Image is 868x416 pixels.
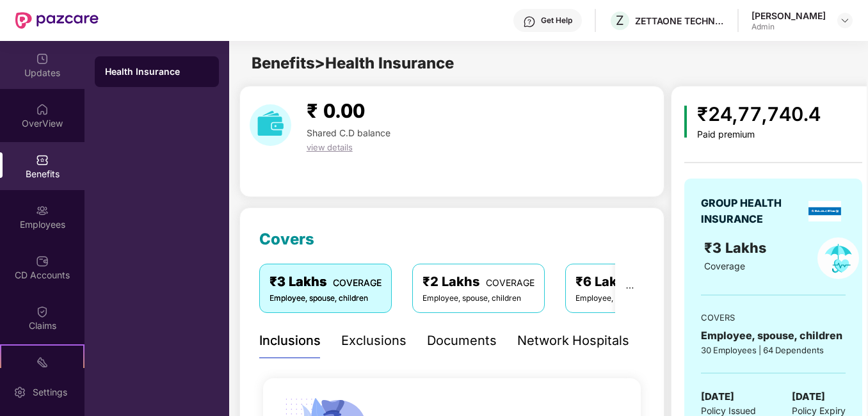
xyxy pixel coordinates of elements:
[616,13,624,28] span: Z
[701,311,846,324] div: COVERS
[252,54,454,72] span: Benefits > Health Insurance
[701,195,805,227] div: GROUP HEALTH INSURANCE
[704,260,745,271] span: Coverage
[486,277,534,288] span: COVERAGE
[259,230,314,248] span: Covers
[701,389,734,404] span: [DATE]
[422,292,534,305] div: Employee, spouse, children
[541,15,572,26] div: Get Help
[36,103,49,116] img: svg+xml;base64,PHN2ZyBpZD0iSG9tZSIgeG1sbnM9Imh0dHA6Ly93d3cudzMub3JnLzIwMDAvc3ZnIiB3aWR0aD0iMjAiIG...
[697,129,821,140] div: Paid premium
[422,272,534,292] div: ₹2 Lakhs
[259,331,321,351] div: Inclusions
[615,264,645,312] button: ellipsis
[36,154,49,166] img: svg+xml;base64,PHN2ZyBpZD0iQmVuZWZpdHMiIHhtbG5zPSJodHRwOi8vd3d3LnczLm9yZy8yMDAwL3N2ZyIgd2lkdGg9Ij...
[840,15,850,26] img: svg+xml;base64,PHN2ZyBpZD0iRHJvcGRvd24tMzJ4MzIiIHhtbG5zPSJodHRwOi8vd3d3LnczLm9yZy8yMDAwL3N2ZyIgd2...
[13,386,26,399] img: svg+xml;base64,PHN2ZyBpZD0iU2V0dGluZy0yMHgyMCIgeG1sbnM9Imh0dHA6Ly93d3cudzMub3JnLzIwMDAvc3ZnIiB3aW...
[751,22,826,32] div: Admin
[751,10,826,22] div: [PERSON_NAME]
[250,104,291,146] img: download
[341,331,406,351] div: Exclusions
[307,127,390,138] span: Shared C.D balance
[427,331,497,351] div: Documents
[29,386,71,399] div: Settings
[517,331,629,351] div: Network Hospitals
[36,255,49,268] img: svg+xml;base64,PHN2ZyBpZD0iQ0RfQWNjb3VudHMiIGRhdGEtbmFtZT0iQ0QgQWNjb3VudHMiIHhtbG5zPSJodHRwOi8vd3...
[701,344,846,356] div: 30 Employees | 64 Dependents
[635,15,725,27] div: ZETTAONE TECHNOLOGIES INDIA PRIVATE LIMITED
[792,389,825,404] span: [DATE]
[817,237,859,279] img: policyIcon
[523,15,536,28] img: svg+xml;base64,PHN2ZyBpZD0iSGVscC0zMngzMiIgeG1sbnM9Imh0dHA6Ly93d3cudzMub3JnLzIwMDAvc3ZnIiB3aWR0aD...
[307,142,353,152] span: view details
[704,239,770,256] span: ₹3 Lakhs
[105,65,209,78] div: Health Insurance
[36,52,49,65] img: svg+xml;base64,PHN2ZyBpZD0iVXBkYXRlZCIgeG1sbnM9Imh0dHA6Ly93d3cudzMub3JnLzIwMDAvc3ZnIiB3aWR0aD0iMj...
[36,305,49,318] img: svg+xml;base64,PHN2ZyBpZD0iQ2xhaW0iIHhtbG5zPSJodHRwOi8vd3d3LnczLm9yZy8yMDAwL3N2ZyIgd2lkdGg9IjIwIi...
[575,272,687,292] div: ₹6 Lakhs
[333,277,382,288] span: COVERAGE
[269,292,382,305] div: Employee, spouse, children
[36,204,49,217] img: svg+xml;base64,PHN2ZyBpZD0iRW1wbG95ZWVzIiB4bWxucz0iaHR0cDovL3d3dy53My5vcmcvMjAwMC9zdmciIHdpZHRoPS...
[575,292,687,305] div: Employee, spouse, children
[307,99,365,122] span: ₹ 0.00
[625,284,634,292] span: ellipsis
[15,12,99,29] img: New Pazcare Logo
[701,328,846,344] div: Employee, spouse, children
[697,99,821,129] div: ₹24,77,740.4
[808,201,841,221] img: insurerLogo
[269,272,382,292] div: ₹3 Lakhs
[684,106,687,138] img: icon
[36,356,49,369] img: svg+xml;base64,PHN2ZyB4bWxucz0iaHR0cDovL3d3dy53My5vcmcvMjAwMC9zdmciIHdpZHRoPSIyMSIgaGVpZ2h0PSIyMC...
